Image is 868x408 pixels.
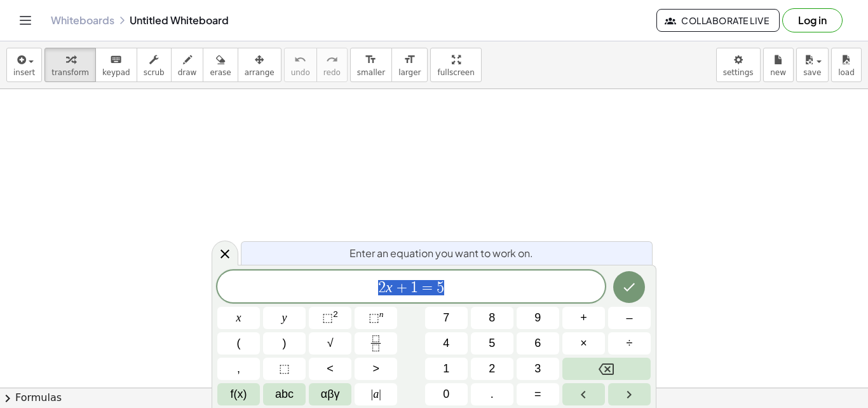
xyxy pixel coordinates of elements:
[323,68,341,77] span: redo
[608,383,651,405] button: Right arrow
[371,386,381,403] span: a
[110,52,122,67] i: keyboard
[471,332,513,355] button: 5
[443,360,449,377] span: 1
[237,335,241,352] span: (
[263,307,306,329] button: y
[171,48,204,82] button: draw
[327,360,334,377] span: <
[349,246,533,261] span: Enter an equation you want to work on.
[580,335,587,352] span: ×
[357,68,385,77] span: smaller
[613,271,645,303] button: Done
[471,307,513,329] button: 8
[137,48,172,82] button: scrub
[418,280,437,295] span: =
[309,358,351,380] button: Less than
[723,68,754,77] span: settings
[245,68,275,77] span: arrange
[437,280,444,295] span: 5
[489,309,495,327] span: 8
[333,309,338,319] sup: 2
[217,383,260,405] button: Functions
[562,358,651,380] button: Backspace
[386,279,393,295] var: x
[796,48,829,82] button: save
[471,383,513,405] button: .
[443,309,449,327] span: 7
[489,335,495,352] span: 5
[437,68,474,77] span: fullscreen
[263,383,306,405] button: Alphabet
[371,388,374,400] span: |
[237,360,240,377] span: ,
[217,358,260,380] button: ,
[517,358,559,380] button: 3
[309,383,351,405] button: Greek alphabet
[322,311,333,324] span: ⬚
[626,309,632,327] span: –
[534,386,541,403] span: =
[378,280,386,295] span: 2
[283,335,287,352] span: )
[355,307,397,329] button: Superscript
[95,48,137,82] button: keyboardkeypad
[517,332,559,355] button: 6
[534,309,541,327] span: 9
[398,68,421,77] span: larger
[51,14,114,27] a: Whiteboards
[443,386,449,403] span: 0
[391,48,428,82] button: format_sizelarger
[667,15,769,26] span: Collaborate Live
[51,68,89,77] span: transform
[263,332,306,355] button: )
[355,358,397,380] button: Greater than
[425,307,468,329] button: 7
[291,68,310,77] span: undo
[316,48,348,82] button: redoredo
[491,386,494,403] span: .
[627,335,633,352] span: ÷
[580,309,587,327] span: +
[369,311,379,324] span: ⬚
[350,48,392,82] button: format_sizesmaller
[410,280,418,295] span: 1
[562,307,605,329] button: Plus
[534,360,541,377] span: 3
[425,332,468,355] button: 4
[608,332,651,355] button: Divide
[831,48,862,82] button: load
[430,48,481,82] button: fullscreen
[355,332,397,355] button: Fraction
[770,68,786,77] span: new
[838,68,855,77] span: load
[144,68,165,77] span: scrub
[716,48,761,82] button: settings
[403,52,416,67] i: format_size
[15,10,36,31] button: Toggle navigation
[608,307,651,329] button: Minus
[282,309,287,327] span: y
[231,386,247,403] span: f(x)
[13,68,35,77] span: insert
[217,332,260,355] button: (
[309,332,351,355] button: Square root
[309,307,351,329] button: Squared
[279,360,290,377] span: ⬚
[471,358,513,380] button: 2
[562,332,605,355] button: Times
[178,68,197,77] span: draw
[379,388,381,400] span: |
[534,335,541,352] span: 6
[562,383,605,405] button: Left arrow
[763,48,794,82] button: new
[321,386,340,403] span: αβγ
[425,358,468,380] button: 1
[355,383,397,405] button: Absolute value
[217,307,260,329] button: x
[238,48,281,82] button: arrange
[284,48,317,82] button: undoundo
[327,335,334,352] span: √
[44,48,96,82] button: transform
[263,358,306,380] button: Placeholder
